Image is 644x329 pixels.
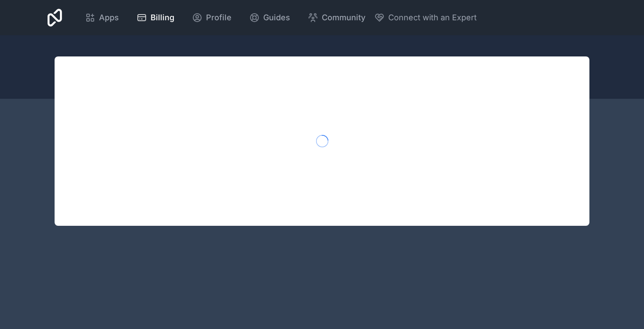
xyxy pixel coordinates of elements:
[99,11,119,24] span: Apps
[78,8,126,27] a: Apps
[263,11,290,24] span: Guides
[242,8,297,27] a: Guides
[185,8,239,27] a: Profile
[301,8,372,27] a: Community
[322,11,365,24] span: Community
[129,8,181,27] a: Billing
[151,11,174,24] span: Billing
[388,11,477,24] span: Connect with an Expert
[374,11,477,24] button: Connect with an Expert
[206,11,232,24] span: Profile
